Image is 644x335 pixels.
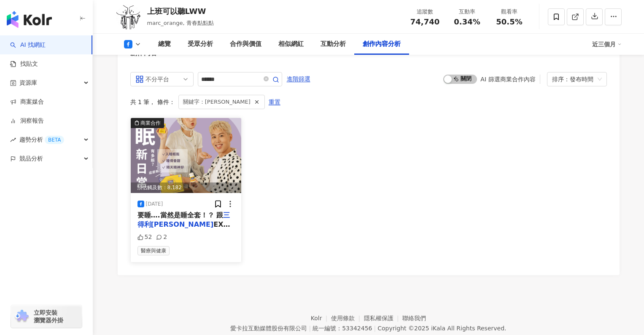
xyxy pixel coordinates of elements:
div: 相似網紅 [278,39,304,49]
div: 近三個月 [592,38,622,51]
a: Kolr [311,315,331,322]
span: 要睡….當然是睡全套！？ 跟 [137,211,224,219]
img: logo [7,11,52,28]
div: 上班可以聽LWW [147,6,214,16]
span: 立即安裝 瀏覽器外掛 [34,309,63,324]
div: AI 篩選商業合作內容 [480,76,535,83]
div: 受眾分析 [188,39,213,49]
div: 排序：發布時間 [552,72,594,86]
div: 愛卡拉互動媒體股份有限公司 [230,325,307,332]
div: 2 [156,233,167,241]
img: post-image [131,118,242,193]
span: 趨勢分析 [19,130,64,149]
div: 預估觸及數：8,182 [131,182,242,193]
span: close-circle [264,75,269,83]
span: 74,740 [410,17,439,26]
a: 商案媒合 [10,98,44,106]
div: post-image商業合作預估觸及數：8,182 [131,118,242,193]
div: 統一編號：53342456 [313,325,372,332]
span: close-circle [264,76,269,81]
span: marc_orange, 青春點點點 [147,20,214,26]
div: 總覽 [158,39,171,49]
a: 隱私權保護 [364,315,403,322]
span: 競品分析 [19,149,43,168]
img: KOL Avatar [116,4,141,29]
div: 商業合作 [140,119,161,127]
div: BETA [45,136,64,144]
span: | [309,325,311,332]
a: iKala [431,325,445,332]
span: | [374,325,376,332]
div: 追蹤數 [409,8,441,16]
div: 觀看率 [493,8,525,16]
img: chrome extension [13,310,30,323]
span: 資源庫 [19,73,37,92]
div: 互動分析 [321,39,346,49]
div: 不分平台 [146,72,173,86]
span: 0.34% [454,18,480,26]
div: 創作內容分析 [363,39,401,49]
button: 進階篩選 [286,72,311,86]
div: 52 [137,233,152,241]
a: 使用條款 [331,315,364,322]
button: 重置 [268,95,281,109]
div: Copyright © 2025 All Rights Reserved. [377,325,506,332]
span: 50.5% [496,18,522,26]
a: 聯絡我們 [402,315,426,322]
a: chrome extension立即安裝 瀏覽器外掛 [11,305,82,328]
span: rise [10,137,16,143]
a: searchAI 找網紅 [10,41,46,49]
span: 進階篩選 [287,72,310,86]
div: 互動率 [451,8,483,16]
div: 合作與價值 [230,39,261,49]
a: 找貼文 [10,60,38,68]
span: 關鍵字：[PERSON_NAME] [183,97,251,107]
span: 醫療與健康 [137,246,170,255]
div: [DATE] [146,201,163,208]
a: 洞察報告 [10,117,44,125]
span: 重置 [269,96,280,109]
div: 共 1 筆 ， 條件： [130,95,607,109]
